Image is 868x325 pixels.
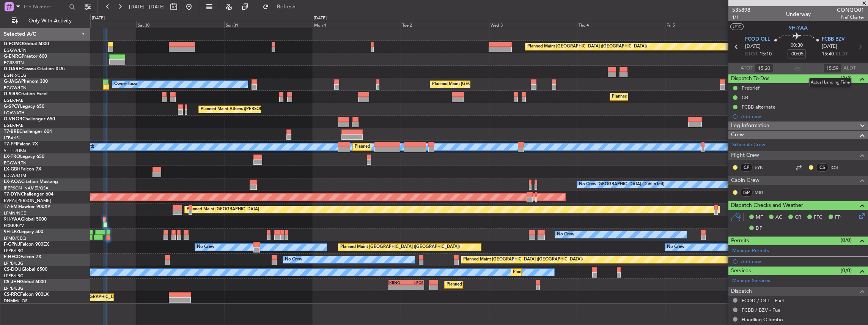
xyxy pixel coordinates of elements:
[4,185,49,191] a: [PERSON_NAME]/QSA
[4,167,20,172] span: LX-GBH
[4,242,20,247] span: F-GPNJ
[742,316,783,323] a: Handling Ollombo
[756,214,763,221] span: MF
[755,189,772,196] a: MIG
[313,21,401,28] div: Mon 1
[809,78,851,87] div: Actual Landing Time
[759,50,772,58] span: 15:10
[259,1,305,13] button: Refresh
[4,180,58,184] a: LX-AOACitation Mustang
[4,85,27,91] a: EGGW/LTN
[4,173,26,178] a: EDLW/DTM
[4,92,47,96] a: G-SIRSCitation Excel
[4,292,49,297] a: CS-RRCFalcon 900LX
[577,21,665,28] div: Thu 4
[4,267,47,272] a: CS-DOUGlobal 6500
[742,85,759,91] div: Prebrief
[50,292,170,303] div: Planned Maint [GEOGRAPHIC_DATA] ([GEOGRAPHIC_DATA])
[731,287,752,296] span: Dispatch
[579,179,664,190] div: No Crew [GEOGRAPHIC_DATA] (Dublin Intl)
[732,247,769,255] a: Manage Permits
[4,155,44,159] a: LX-TROLegacy 650
[4,42,49,46] a: G-FOMOGlobal 6000
[4,273,24,279] a: LFPB/LBG
[4,54,22,59] span: G-ENRG
[742,307,782,313] a: FCBB / BZV - Fuel
[4,280,46,284] a: CS-JHHGlobal 6000
[732,6,750,14] span: 535898
[731,74,769,83] span: Dispatch To-Dos
[836,50,848,58] span: ELDT
[406,280,423,285] div: LPCS
[665,21,753,28] div: Fri 5
[527,41,647,52] div: Planned Maint [GEOGRAPHIC_DATA] ([GEOGRAPHIC_DATA])
[4,42,23,46] span: G-FOMO
[791,42,803,49] span: 00:30
[4,255,41,259] a: F-HECDFalcon 7X
[4,217,47,222] a: 9H-YAAGlobal 5000
[4,180,21,184] span: LX-AOA
[92,15,105,22] div: [DATE]
[835,214,841,221] span: FP
[4,54,47,59] a: G-ENRGPraetor 600
[23,1,67,13] input: Trip Number
[8,15,82,27] button: Only With Activity
[114,79,137,90] div: Owner Ibiza
[4,123,24,128] a: EGLF/FAB
[756,225,763,232] span: DP
[557,229,574,240] div: No Crew
[816,163,829,172] div: CS
[732,14,750,21] span: 1/1
[731,131,744,139] span: Crew
[489,21,577,28] div: Wed 3
[837,6,864,14] span: CONGO01
[4,148,26,153] a: VHHH/HKG
[4,92,18,96] span: G-SIRS
[197,241,214,253] div: No Crew
[4,210,26,216] a: LFMN/NCE
[843,65,856,72] span: ALDT
[4,235,26,241] a: LFMD/CEQ
[731,121,769,130] span: Leg Information
[224,21,312,28] div: Sun 31
[4,73,27,78] a: EGNR/CEG
[4,223,24,229] a: FCBB/BZV
[775,214,782,221] span: AC
[745,50,758,58] span: ETOT
[4,155,20,159] span: LX-TRO
[755,164,772,171] a: EYK
[841,236,852,244] span: (0/0)
[463,254,583,265] div: Planned Maint [GEOGRAPHIC_DATA] ([GEOGRAPHIC_DATA])
[4,230,43,234] a: 9H-LPZLegacy 500
[201,104,288,115] div: Planned Maint Athens ([PERSON_NAME] Intl)
[742,104,775,110] div: FCBB alternate
[841,267,852,275] span: (0/0)
[837,14,864,21] span: Pref Charter
[745,43,761,50] span: [DATE]
[4,192,21,197] span: T7-DYN
[314,15,327,22] div: [DATE]
[4,192,53,197] a: T7-DYNChallenger 604
[741,113,864,120] div: Add new
[730,23,744,30] button: UTC
[742,94,748,101] div: CB
[4,104,44,109] a: G-SPCYLegacy 650
[285,254,302,265] div: No Crew
[731,176,759,185] span: Cabin Crew
[823,64,841,73] input: --:--
[740,188,753,197] div: ISP
[4,242,49,247] a: F-GPNJFalcon 900EX
[795,214,801,221] span: CR
[4,267,22,272] span: CS-DOU
[731,151,759,160] span: Flight Crew
[513,267,632,278] div: Planned Maint [GEOGRAPHIC_DATA] ([GEOGRAPHIC_DATA])
[432,79,552,90] div: Planned Maint [GEOGRAPHIC_DATA] ([GEOGRAPHIC_DATA])
[4,298,27,304] a: DNMM/LOS
[20,18,80,24] span: Only With Activity
[731,201,803,210] span: Dispatch Checks and Weather
[4,280,20,284] span: CS-JHH
[731,237,749,245] span: Permits
[401,21,489,28] div: Tue 2
[389,285,406,290] div: -
[4,98,24,103] a: EGLF/FAB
